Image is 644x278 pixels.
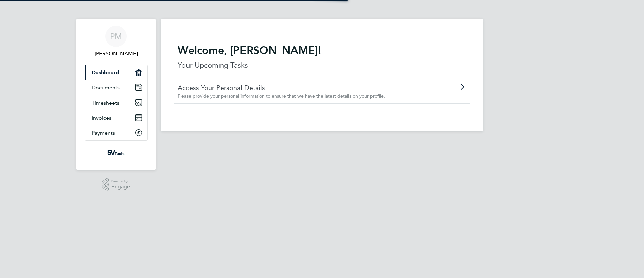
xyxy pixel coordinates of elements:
a: Invoices [85,110,147,125]
a: Timesheets [85,95,147,110]
a: Access Your Personal Details [178,83,428,92]
span: Payments [92,130,115,136]
a: Documents [85,80,147,95]
span: Timesheets [92,100,119,106]
a: Payments [85,125,147,140]
span: Powered by [111,178,130,184]
span: PM [110,32,122,41]
span: Please provide your personal information to ensure that we have the latest details on your profile. [178,93,385,99]
a: Dashboard [85,65,147,80]
span: Paul Mallard [85,50,148,58]
img: weare5values-logo-retina.png [106,147,126,158]
span: Documents [92,84,120,91]
nav: Main navigation [76,19,156,170]
span: Engage [111,184,130,190]
span: Invoices [92,115,111,121]
a: Powered byEngage [102,178,130,191]
a: Go to home page [85,147,148,158]
span: Dashboard [92,69,119,76]
a: PM[PERSON_NAME] [85,26,148,58]
p: Your Upcoming Tasks [178,60,466,71]
h2: Welcome, [PERSON_NAME]! [178,44,466,57]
